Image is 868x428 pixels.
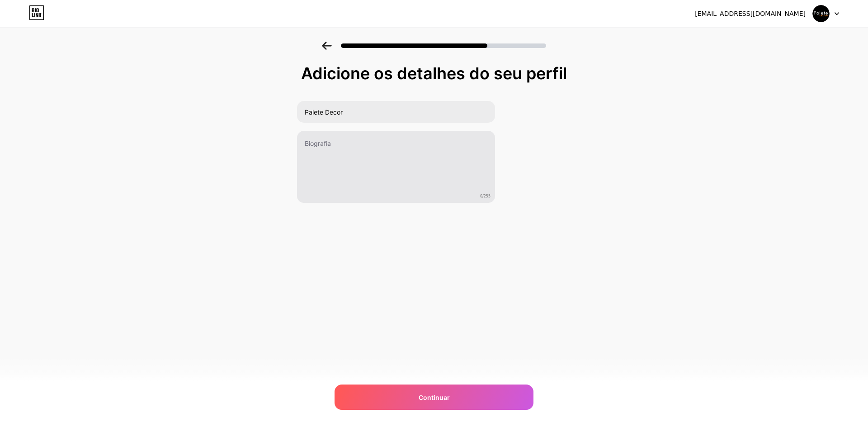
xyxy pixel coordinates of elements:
font: [EMAIL_ADDRESS][DOMAIN_NAME] [695,10,806,17]
img: decoração de paletas [812,5,830,22]
font: Continuar [419,394,450,401]
font: 0/255 [480,194,491,198]
font: Adicione os detalhes do seu perfil [301,63,567,83]
input: Seu nome [297,101,495,123]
